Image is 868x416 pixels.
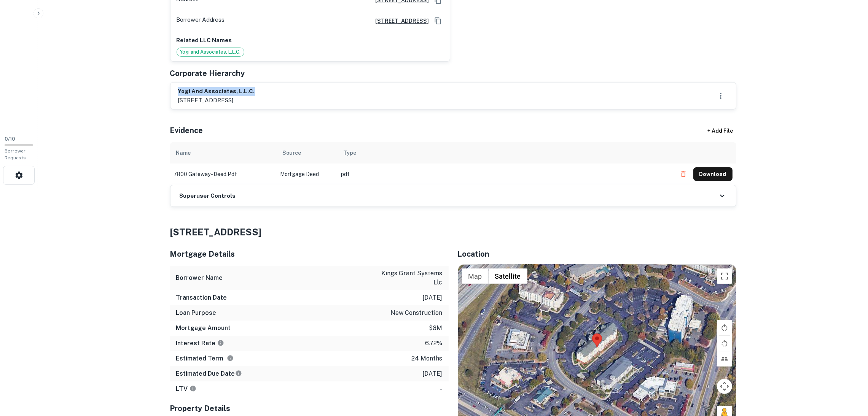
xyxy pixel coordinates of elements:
[177,15,225,27] p: Borrower Address
[170,225,736,239] h4: [STREET_ADDRESS]
[176,273,223,283] h6: Borrower Name
[177,36,444,45] p: Related LLC Names
[717,320,732,335] button: Rotate map clockwise
[170,248,449,260] h5: Mortgage Details
[178,96,255,105] p: [STREET_ADDRESS]
[489,268,527,284] button: Show satellite imagery
[170,142,277,164] th: Name
[5,136,15,142] span: 0 / 10
[235,370,242,377] svg: Estimate is based on a standard schedule for this type of loan.
[677,168,690,180] button: Delete file
[830,355,868,392] iframe: Chat Widget
[344,148,357,157] div: Type
[170,142,736,185] div: scrollable content
[176,324,231,333] h6: Mortgage Amount
[423,293,443,302] p: [DATE]
[227,355,234,362] svg: Term is based on a standard schedule for this type of loan.
[717,268,732,284] button: Toggle fullscreen view
[170,164,277,185] td: 7800 gateway - deed.pdf
[412,354,443,363] p: 24 months
[717,379,732,394] button: Map camera controls
[5,148,26,160] span: Borrower Requests
[432,15,444,27] button: Copy Address
[170,68,245,79] h5: Corporate Hierarchy
[283,148,301,157] div: Source
[178,87,255,96] h6: yogi and associates, l.l.c.
[374,269,443,287] p: kings grant systems llc
[176,148,191,157] div: Name
[177,48,244,56] span: Yogi and Associates, L.L.C.
[425,339,443,348] p: 6.72%
[190,385,196,392] svg: LTVs displayed on the website are for informational purposes only and may be reported incorrectly...
[458,248,736,260] h5: Location
[170,403,449,414] h5: Property Details
[176,354,234,363] h6: Estimated Term
[217,340,224,346] svg: The interest rates displayed on the website are for informational purposes only and may be report...
[176,308,217,318] h6: Loan Purpose
[694,124,747,138] div: + Add File
[462,268,489,284] button: Show street map
[423,369,443,378] p: [DATE]
[176,369,242,378] h6: Estimated Due Date
[180,192,236,200] h6: Superuser Controls
[176,293,227,302] h6: Transaction Date
[429,324,443,333] p: $8m
[369,17,429,25] a: [STREET_ADDRESS]
[170,125,203,136] h5: Evidence
[277,142,338,164] th: Source
[176,339,224,348] h6: Interest Rate
[717,336,732,351] button: Rotate map counterclockwise
[693,167,733,181] button: Download
[717,351,732,367] button: Tilt map
[338,142,673,164] th: Type
[440,384,443,394] p: -
[338,164,673,185] td: pdf
[176,384,196,394] h6: LTV
[391,308,443,318] p: new construction
[277,164,338,185] td: Mortgage Deed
